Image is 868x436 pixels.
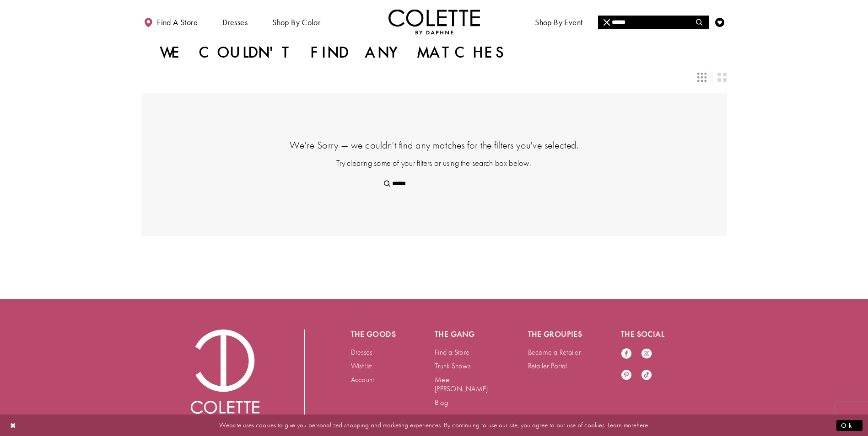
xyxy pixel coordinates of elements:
[713,9,727,34] a: Check Wishlist
[528,347,581,357] a: Become a Retailer
[351,361,372,371] a: Wishlist
[636,420,648,430] a: here
[616,343,666,386] ul: Follow us
[528,361,567,371] a: Retailer Portal
[378,177,490,191] div: Search form
[836,420,863,431] button: Submit Dialog
[187,138,681,152] h4: We're Sorry — we couldn't find any matches for the filters you've selected.
[222,18,248,27] span: Dresses
[157,18,198,27] span: Find a store
[141,9,200,34] a: Find a store
[5,417,21,433] button: Close Dialog
[598,16,709,29] div: Search form
[435,330,491,339] h5: The gang
[641,369,652,382] a: Visit our TikTok - Opens in new tab
[351,375,374,384] a: Account
[388,9,480,34] a: Visit Home Page
[435,398,448,407] a: Blog
[693,9,706,34] a: Toggle search
[388,9,480,34] img: Colette by Daphne
[160,43,508,62] h1: We couldn't find any matches
[533,9,585,34] span: Shop By Event
[435,375,488,393] a: Meet [PERSON_NAME]
[598,16,708,29] input: Search
[717,73,727,82] span: Switch layout to 2 columns
[641,348,652,360] a: Visit our Instagram - Opens in new tab
[621,348,632,360] a: Visit our Facebook - Opens in new tab
[66,419,802,431] p: Website uses cookies to give you personalized shopping and marketing experiences. By continuing t...
[435,361,470,371] a: Trunk Shows
[378,177,490,191] input: Search
[621,330,678,339] h5: The social
[435,347,469,357] a: Find a Store
[621,369,632,382] a: Visit our Pinterest - Opens in new tab
[690,16,708,29] button: Submit Search
[351,347,372,357] a: Dresses
[220,9,250,34] span: Dresses
[697,73,706,82] span: Switch layout to 3 columns
[191,330,259,420] img: Colette by Daphne
[605,9,673,34] a: Meet the designer
[136,67,733,87] div: Layout Controls
[191,330,259,420] a: Visit Colette by Daphne Homepage
[535,18,582,27] span: Shop By Event
[187,157,681,169] p: Try clearing some of your filters or using the search box below.
[598,16,616,29] button: Close Search
[270,9,323,34] span: Shop by color
[351,330,399,339] h5: The goods
[272,18,320,27] span: Shop by color
[528,330,585,339] h5: The groupies
[378,177,396,191] button: Submit Search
